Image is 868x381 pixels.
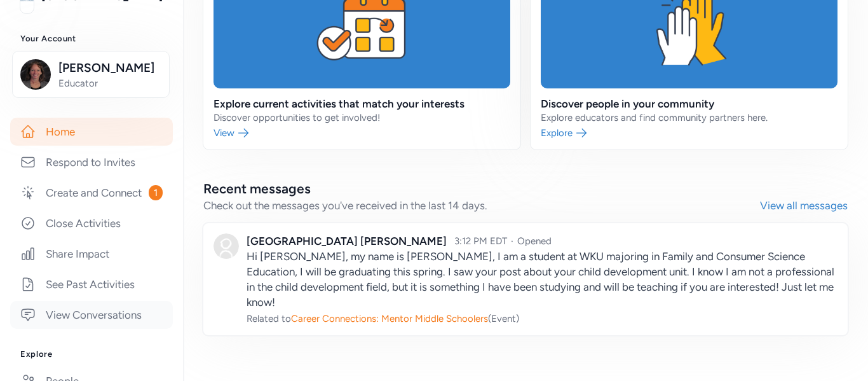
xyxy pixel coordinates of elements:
[10,209,173,237] a: Close Activities
[20,34,163,44] h3: Your Account
[203,180,760,198] h2: Recent messages
[760,198,848,213] a: View all messages
[20,349,163,359] h3: Explore
[10,270,173,298] a: See Past Activities
[58,59,161,77] span: [PERSON_NAME]
[58,77,161,90] span: Educator
[10,118,173,146] a: Home
[10,148,173,176] a: Respond to Invites
[10,179,173,207] a: Create and Connect1
[203,198,760,213] div: Check out the messages you've received in the last 14 days.
[12,51,170,98] button: [PERSON_NAME]Educator
[10,240,173,268] a: Share Impact
[149,185,163,200] span: 1
[10,301,173,329] a: View Conversations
